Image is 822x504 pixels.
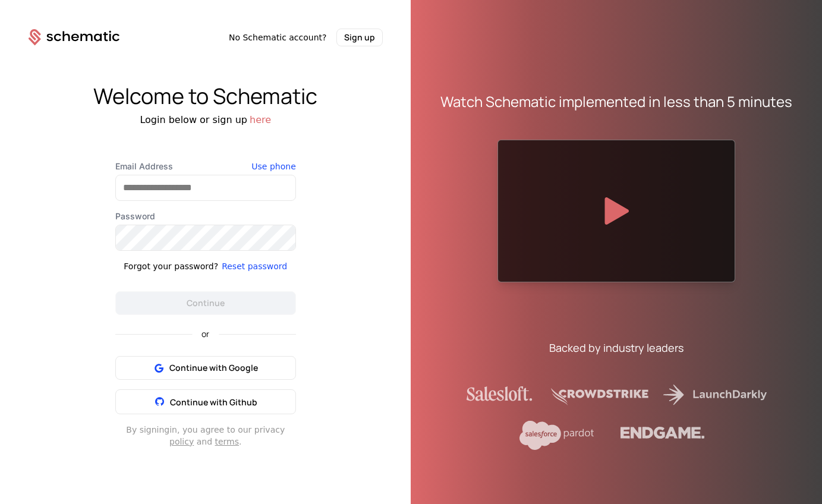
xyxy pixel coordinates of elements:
[115,160,296,172] label: Email Address
[169,362,258,374] span: Continue with Google
[115,389,296,414] button: Continue with Github
[336,29,383,46] button: Sign up
[250,113,271,127] button: here
[170,396,257,408] span: Continue with Github
[222,260,287,272] button: Reset password
[215,437,239,446] a: terms
[115,356,296,380] button: Continue with Google
[124,260,218,272] div: Forgot your password?
[251,160,295,172] button: Use phone
[229,31,327,43] span: No Schematic account?
[440,92,792,111] div: Watch Schematic implemented in less than 5 minutes
[192,330,219,338] span: or
[115,291,296,315] button: Continue
[169,437,194,446] a: policy
[115,210,296,222] label: Password
[115,424,296,448] div: By signing in , you agree to our privacy and .
[549,339,684,356] div: Backed by industry leaders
